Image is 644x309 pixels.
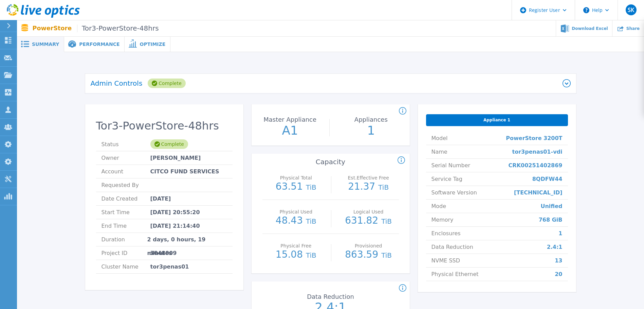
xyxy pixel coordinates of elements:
[150,219,200,233] span: [DATE] 21:14:40
[335,117,407,123] p: Appliances
[431,172,462,186] span: Service Tag
[483,117,510,123] span: Appliance 1
[547,240,563,254] span: 2.4:1
[381,217,392,225] span: TiB
[555,254,562,267] span: 13
[102,192,150,205] span: Date Created
[150,260,189,273] span: tor3penas01
[102,206,150,219] span: Start Time
[340,175,397,180] p: Est.Effective Free
[626,27,640,31] span: Share
[102,151,150,165] span: Owner
[431,132,448,145] span: Model
[431,240,473,254] span: Data Reduction
[431,200,446,213] span: Mode
[150,192,171,205] span: [DATE]
[266,250,327,260] p: 15.08
[150,165,219,178] span: CITCO FUND SERVICES
[532,172,563,186] span: 8QDFW44
[254,117,326,123] p: Master Appliance
[79,42,119,47] span: Performance
[267,175,325,180] p: Physical Total
[91,80,143,87] p: Admin Controls
[294,294,367,300] p: Data Reduction
[266,182,327,192] p: 63.51
[102,219,150,233] span: End Time
[150,246,177,260] span: 3048009
[333,124,409,137] p: 1
[102,260,150,273] span: Cluster Name
[102,165,150,178] span: Account
[431,186,477,199] span: Software Version
[431,145,447,158] span: Name
[147,233,227,246] span: 2 days, 0 hours, 19 minutes
[628,7,634,13] span: SK
[512,145,563,158] span: tor3penas01-vdi
[338,250,399,260] p: 863.59
[150,139,188,149] div: Complete
[340,243,397,248] p: Provisioned
[148,79,185,88] div: Complete
[572,27,608,31] span: Download Excel
[509,159,563,172] span: CRK00251402869
[338,182,399,192] p: 21.37
[338,216,399,226] p: 631.82
[306,217,316,225] span: TiB
[539,213,563,226] span: 768 GiB
[150,151,201,165] span: [PERSON_NAME]
[514,186,563,199] span: [TECHNICAL_ID]
[540,200,562,213] span: Unified
[555,268,562,281] span: 20
[431,254,460,267] span: NVME SSD
[33,24,159,32] p: PowerStore
[558,227,562,240] span: 1
[267,209,325,214] p: Physical Used
[266,216,327,226] p: 48.43
[306,251,316,259] span: TiB
[252,124,328,137] p: A1
[431,213,454,226] span: Memory
[102,138,150,151] span: Status
[431,268,479,281] span: Physical Ethernet
[431,159,471,172] span: Serial Number
[102,233,147,246] span: Duration
[102,246,150,260] span: Project ID
[340,209,397,214] p: Logical Used
[140,42,165,47] span: Optimize
[267,243,325,248] p: Physical Free
[506,132,562,145] span: PowerStore 3200T
[77,24,159,32] span: Tor3-PowerStore-48hrs
[96,120,233,132] h2: Tor3-PowerStore-48hrs
[32,42,59,47] span: Summary
[306,183,316,191] span: TiB
[378,183,389,191] span: TiB
[431,227,461,240] span: Enclosures
[150,206,200,219] span: [DATE] 20:55:20
[102,178,150,192] span: Requested By
[381,251,392,259] span: TiB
